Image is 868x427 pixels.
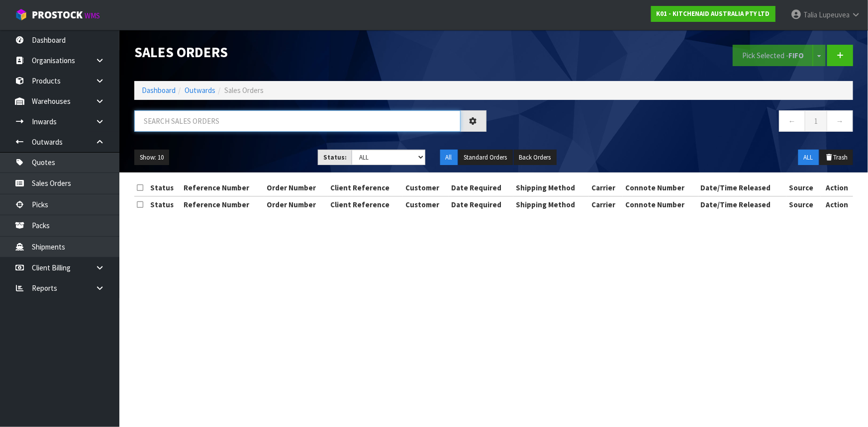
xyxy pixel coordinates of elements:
button: ALL [798,150,819,166]
th: Date/Time Released [698,180,786,196]
button: Pick Selected -FIFO [733,45,813,66]
strong: FIFO [788,51,804,60]
th: Customer [403,196,449,212]
strong: K01 - KITCHENAID AUSTRALIA PTY LTD [657,9,770,18]
span: Sales Orders [224,85,264,95]
th: Source [786,196,821,212]
th: Client Reference [328,180,403,196]
small: WMS [85,11,100,20]
a: Outwards [185,85,215,95]
th: Client Reference [328,196,403,212]
button: Trash [820,150,853,166]
span: Lupeuvea [819,10,850,19]
h1: Sales Orders [134,45,486,60]
th: Order Number [264,180,328,196]
button: Standard Orders [459,150,513,166]
th: Connote Number [623,180,698,196]
span: Talia [803,10,817,19]
button: Back Orders [514,150,557,166]
th: Shipping Method [513,196,589,212]
th: Status [148,196,181,212]
th: Date Required [449,196,513,212]
a: ← [779,110,805,132]
th: Reference Number [181,196,264,212]
th: Connote Number [623,196,698,212]
nav: Page navigation [501,110,854,135]
th: Shipping Method [513,180,589,196]
th: Status [148,180,181,196]
th: Customer [403,180,449,196]
th: Order Number [264,196,328,212]
th: Carrier [589,196,623,212]
span: ProStock [32,8,83,21]
th: Date Required [449,180,513,196]
a: Dashboard [142,85,176,95]
button: All [440,150,458,166]
strong: Status: [323,153,347,162]
img: cube-alt.png [15,8,27,21]
th: Source [786,180,821,196]
th: Carrier [589,180,623,196]
input: Search sales orders [134,110,461,132]
th: Action [821,180,853,196]
a: K01 - KITCHENAID AUSTRALIA PTY LTD [651,6,775,22]
a: 1 [805,110,827,132]
button: Show: 10 [134,150,169,166]
th: Date/Time Released [698,196,786,212]
th: Reference Number [181,180,264,196]
th: Action [821,196,853,212]
a: → [827,110,853,132]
